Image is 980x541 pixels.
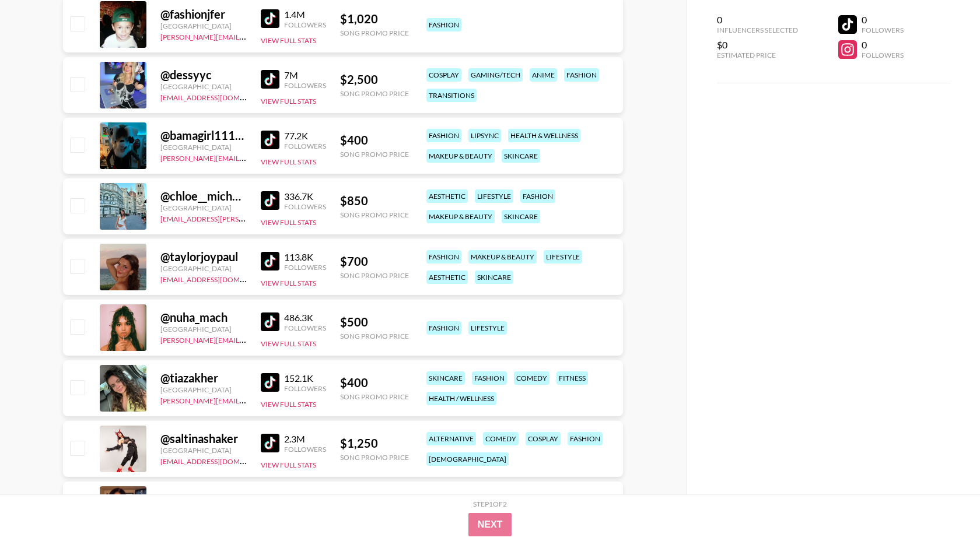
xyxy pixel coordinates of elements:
div: 2.3M [284,433,326,445]
div: alternative [426,432,476,445]
div: $ 850 [340,194,409,208]
div: fashion [564,68,599,82]
div: [GEOGRAPHIC_DATA] [160,22,247,30]
div: 151.7K [284,494,326,505]
div: aesthetic [426,270,468,284]
div: transitions [426,89,477,102]
div: Estimated Price [717,51,798,59]
img: TikTok [261,9,279,28]
div: lifestyle [468,321,507,335]
div: $ 400 [340,133,409,147]
div: $ 400 [340,375,409,390]
div: $0 [717,39,798,51]
div: Song Promo Price [340,210,409,219]
div: 7M [284,69,326,81]
img: TikTok [261,70,279,89]
a: [PERSON_NAME][EMAIL_ADDRESS][PERSON_NAME][DOMAIN_NAME] [160,152,388,163]
div: Influencers Selected [717,26,798,34]
div: [GEOGRAPHIC_DATA] [160,203,247,212]
a: [PERSON_NAME][EMAIL_ADDRESS][PERSON_NAME][DOMAIN_NAME] [160,394,388,405]
div: @ flo.jngg [160,492,247,507]
div: @ taylorjoypaul [160,250,247,264]
div: fashion [426,250,461,264]
div: lipsync [468,129,501,142]
button: View Full Stats [261,279,316,287]
div: cosplay [526,432,561,445]
div: [GEOGRAPHIC_DATA] [160,385,247,394]
a: [EMAIL_ADDRESS][DOMAIN_NAME] [160,91,278,102]
div: makeup & beauty [426,149,495,163]
div: fashion [426,321,461,335]
div: Song Promo Price [340,332,409,340]
button: View Full Stats [261,36,316,45]
div: Followers [862,26,904,34]
button: Next [468,513,512,536]
div: fashion [426,18,461,31]
a: [EMAIL_ADDRESS][DOMAIN_NAME] [160,455,278,466]
a: [EMAIL_ADDRESS][PERSON_NAME][DOMAIN_NAME] [160,212,333,223]
div: Followers [284,445,326,454]
div: [GEOGRAPHIC_DATA] [160,325,247,333]
div: skincare [475,270,513,284]
button: View Full Stats [261,461,316,469]
div: lifestyle [475,189,513,203]
div: @ bamagirl11111 [160,128,247,143]
div: makeup & beauty [468,250,537,264]
div: $ 700 [340,254,409,269]
div: Followers [284,324,326,332]
div: @ chloe__michelle [160,189,247,203]
div: @ fashionjfer [160,7,247,22]
div: $ 1,250 [340,436,409,451]
div: [GEOGRAPHIC_DATA] [160,82,247,91]
img: TikTok [261,191,279,210]
div: Followers [284,202,326,211]
div: @ saltinashaker [160,431,247,446]
div: health & wellness [508,129,580,142]
div: skincare [502,210,540,223]
div: fashion [472,371,507,385]
div: Step 1 of 2 [473,500,507,508]
div: gaming/tech [468,68,523,82]
div: fashion [520,189,555,203]
div: @ tiazakher [160,371,247,385]
a: [PERSON_NAME][EMAIL_ADDRESS][PERSON_NAME][DOMAIN_NAME] [160,30,388,41]
button: View Full Stats [261,218,316,227]
div: 336.7K [284,191,326,202]
div: comedy [514,371,549,385]
div: Followers [284,263,326,272]
button: View Full Stats [261,400,316,409]
div: Followers [284,81,326,90]
img: TikTok [261,252,279,270]
div: 1.4M [284,9,326,20]
div: Song Promo Price [340,150,409,159]
div: [DEMOGRAPHIC_DATA] [426,452,509,466]
iframe: Drift Widget Chat Controller [922,483,966,527]
a: [EMAIL_ADDRESS][DOMAIN_NAME] [160,273,278,284]
div: @ dessyyc [160,68,247,82]
div: Song Promo Price [340,271,409,280]
img: TikTok [261,373,279,392]
div: lifestyle [544,250,582,264]
img: TikTok [261,131,279,149]
div: fitness [556,371,588,385]
div: Song Promo Price [340,453,409,462]
div: $ 1,020 [340,12,409,26]
div: Followers [284,20,326,29]
div: $ 2,500 [340,72,409,87]
div: 0 [717,14,798,26]
div: skincare [502,149,540,163]
div: Followers [284,142,326,150]
div: 113.8K [284,251,326,263]
a: [PERSON_NAME][EMAIL_ADDRESS][DOMAIN_NAME] [160,333,333,345]
div: Song Promo Price [340,89,409,98]
div: skincare [426,371,465,385]
div: anime [530,68,557,82]
div: [GEOGRAPHIC_DATA] [160,446,247,455]
div: cosplay [426,68,461,82]
div: fashion [568,432,603,445]
div: 0 [862,39,904,51]
div: 77.2K [284,130,326,142]
div: [GEOGRAPHIC_DATA] [160,264,247,273]
img: TikTok [261,434,279,452]
div: makeup & beauty [426,210,495,223]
